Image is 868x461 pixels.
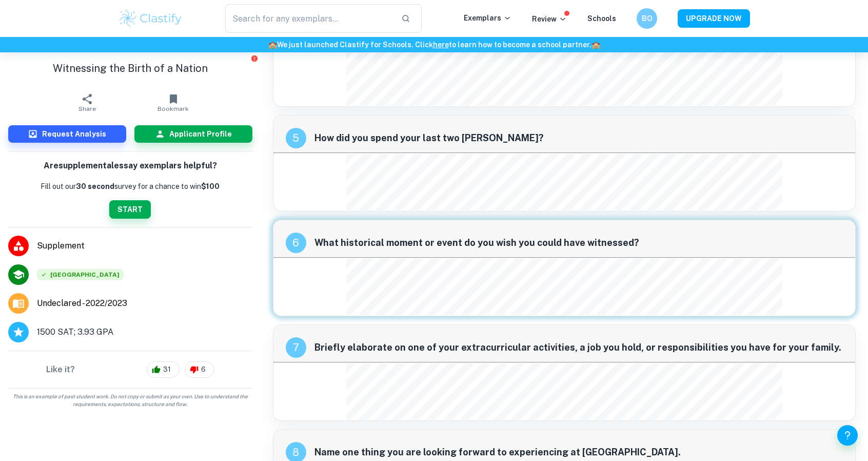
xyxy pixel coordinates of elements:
[591,41,600,49] span: 🏫
[185,361,214,378] div: 6
[837,425,858,446] button: Help and Feedback
[637,8,657,29] button: BO
[201,182,220,190] strong: $100
[44,88,130,117] button: Share
[8,61,252,76] h1: Witnessing the Birth of a Nation
[37,297,135,310] a: Major and Application Year
[42,128,106,140] h6: Request Analysis
[169,128,232,140] h6: Applicant Profile
[314,131,843,145] span: How did you spend your last two [PERSON_NAME]?
[587,14,616,23] a: Schools
[41,181,220,192] p: Fill out our survey for a chance to win
[251,54,259,62] button: Report issue
[433,41,449,49] a: here
[76,182,114,190] b: 30 second
[46,363,75,376] h6: Like it?
[195,364,211,375] span: 6
[314,340,843,355] span: Briefly elaborate on one of your extracurricular activities, a job you hold, or responsibilities ...
[464,12,511,24] p: Exemplars
[4,393,257,408] span: This is an example of past student work. Do not copy or submit as your own. Use to understand the...
[314,236,843,250] span: What historical moment or event do you wish you could have witnessed?
[109,200,151,219] button: START
[134,125,252,143] button: Applicant Profile
[37,269,124,280] div: Accepted: Stanford University
[44,160,217,172] h6: Are supplemental essay exemplars helpful?
[37,240,252,252] span: Supplement
[2,39,866,50] h6: We just launched Clastify for Schools. Click to learn how to become a school partner.
[641,13,653,24] h6: BO
[157,105,189,112] span: Bookmark
[147,361,180,378] div: 31
[286,128,306,148] div: recipe
[678,9,750,28] button: UPGRADE NOW
[130,88,216,117] button: Bookmark
[37,326,113,338] span: 1500 SAT; 3.93 GPA
[314,445,843,459] span: Name one thing you are looking forward to experiencing at [GEOGRAPHIC_DATA].
[8,125,126,143] button: Request Analysis
[157,364,176,375] span: 31
[118,8,183,29] img: Clastify logo
[286,337,306,358] div: recipe
[78,105,96,112] span: Share
[268,41,277,49] span: 🏫
[37,297,127,310] span: Undeclared - 2022/2023
[532,13,567,25] p: Review
[286,233,306,253] div: recipe
[37,269,124,280] span: [GEOGRAPHIC_DATA]
[225,4,393,33] input: Search for any exemplars...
